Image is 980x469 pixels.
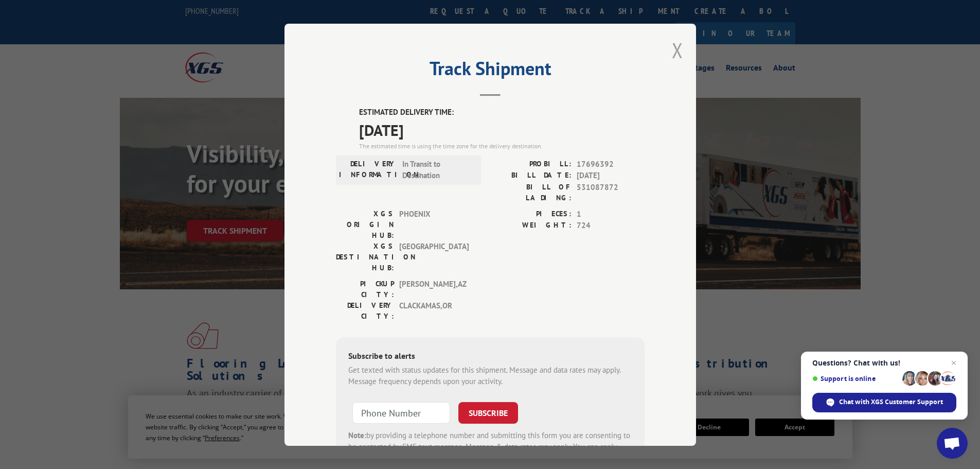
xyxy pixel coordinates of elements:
strong: Note: [348,430,366,440]
div: Subscribe to alerts [348,349,632,364]
div: The estimated time is using the time zone for the delivery destination. [359,141,645,150]
span: [PERSON_NAME] , AZ [399,278,469,300]
label: PICKUP CITY: [336,278,394,300]
label: XGS ORIGIN HUB: [336,208,394,240]
span: 724 [577,220,645,232]
span: 17696392 [577,158,645,170]
span: [DATE] [359,118,645,141]
span: PHOENIX [399,208,469,240]
h2: Track Shipment [336,61,645,81]
span: Questions? Chat with us! [812,359,956,367]
input: Phone Number [352,402,450,423]
label: ESTIMATED DELIVERY TIME: [359,107,645,118]
div: Chat with XGS Customer Support [812,393,956,412]
span: Chat with XGS Customer Support [839,397,943,407]
label: WEIGHT: [490,220,572,232]
span: 531087872 [577,181,645,203]
span: Support is online [812,375,899,383]
div: by providing a telephone number and submitting this form you are consenting to be contacted by SM... [348,429,632,464]
label: PIECES: [490,208,572,220]
button: SUBSCRIBE [458,402,518,423]
label: BILL OF LADING: [490,181,572,203]
span: CLACKAMAS , OR [399,300,469,321]
label: DELIVERY INFORMATION: [339,158,397,181]
label: BILL DATE: [490,170,572,182]
span: 1 [577,208,645,220]
label: XGS DESTINATION HUB: [336,240,394,273]
div: Get texted with status updates for this shipment. Message and data rates may apply. Message frequ... [348,364,632,387]
button: Close modal [672,37,683,64]
span: In Transit to Destination [402,158,472,181]
span: Close chat [948,357,960,369]
span: [GEOGRAPHIC_DATA] [399,240,469,273]
label: DELIVERY CITY: [336,300,394,321]
label: PROBILL: [490,158,572,170]
div: Open chat [937,428,968,459]
span: [DATE] [577,170,645,182]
